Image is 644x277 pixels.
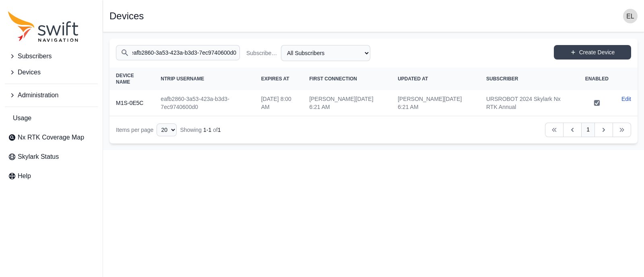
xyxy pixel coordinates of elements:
[154,68,254,90] th: NTRIP Username
[5,48,98,64] button: Subscribers
[303,90,391,116] td: [PERSON_NAME][DATE] 6:21 AM
[579,68,615,90] th: Enabled
[18,68,41,77] span: Devices
[480,68,579,90] th: Subscriber
[180,126,221,134] div: Showing of
[218,127,221,133] span: 1
[203,127,211,133] span: 1 - 1
[18,152,59,162] span: Skylark Status
[116,45,240,60] input: Search
[581,123,595,137] a: 1
[157,123,177,136] select: Display Limit
[109,11,144,21] h1: Devices
[261,76,289,82] span: Expires At
[18,133,84,142] span: Nx RTK Coverage Map
[13,113,31,123] span: Usage
[309,76,357,82] span: First Connection
[109,116,638,144] nav: Table navigation
[109,90,154,116] th: M1S-0E5C
[5,64,98,80] button: Devices
[18,171,31,181] span: Help
[398,76,428,82] span: Updated At
[5,168,98,184] a: Help
[623,9,638,23] img: user photo
[554,45,631,60] a: Create Device
[480,90,579,116] td: URSROBOT 2024 Skylark Nx RTK Annual
[5,129,98,146] a: Nx RTK Coverage Map
[5,149,98,165] a: Skylark Status
[246,49,278,57] label: Subscriber Name
[621,95,631,103] a: Edit
[18,51,52,61] span: Subscribers
[154,90,254,116] td: eafb2860-3a53-423a-b3d3-7ec9740600d0
[281,45,370,61] select: Subscriber
[109,68,154,90] th: Device Name
[5,87,98,103] button: Administration
[116,127,153,133] span: Items per page
[18,90,58,100] span: Administration
[255,90,303,116] td: [DATE] 8:00 AM
[391,90,480,116] td: [PERSON_NAME][DATE] 6:21 AM
[5,110,98,126] a: Usage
